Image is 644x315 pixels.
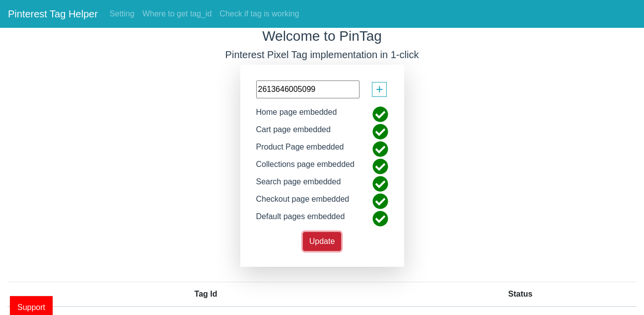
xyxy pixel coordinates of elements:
a: Where to get tag_id [139,4,216,24]
div: Default pages embedded [249,211,353,228]
span: + [376,80,383,99]
th: Status [404,282,637,307]
a: Check if tag is working [215,4,303,24]
a: Setting [106,4,139,24]
div: Collections page embedded [249,158,362,176]
div: Product Page embedded [249,141,352,158]
span: Update [309,237,335,245]
div: Home page embedded [249,106,345,124]
div: Search page embedded [249,176,349,193]
div: Cart page embedded [249,124,338,141]
a: Pinterest Tag Helper [8,4,98,24]
div: Checkout page embedded [249,193,357,211]
input: paste your tag id here [256,80,359,98]
th: Tag Id [7,282,404,307]
button: Update [303,232,342,251]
